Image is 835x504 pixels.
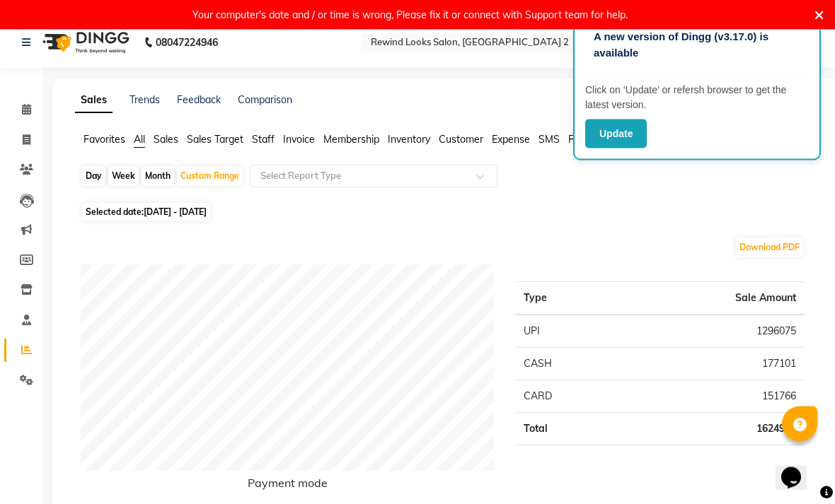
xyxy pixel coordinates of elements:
[129,94,160,107] a: Trends
[594,29,800,61] p: A new version of Dingg (v3.17.0) is available
[622,315,805,348] td: 1296075
[283,134,315,146] span: Invoice
[736,238,803,258] button: Download PDF
[36,23,133,63] img: logo
[82,167,105,187] div: Day
[142,167,174,187] div: Month
[568,134,608,146] span: Forecast
[238,94,292,107] a: Comparison
[622,348,805,381] td: 177101
[156,23,218,63] b: 08047224946
[144,207,207,218] span: [DATE] - [DATE]
[585,119,647,148] button: Update
[585,83,809,112] p: Click on ‘Update’ or refersh browser to get the latest version.
[622,283,805,316] th: Sale Amount
[81,477,494,496] h6: Payment mode
[82,204,210,221] span: Selected date:
[252,134,275,146] span: Staff
[515,283,621,316] th: Type
[177,167,243,187] div: Custom Range
[515,348,621,381] td: CASH
[75,88,113,114] a: Sales
[515,381,621,414] td: CARD
[388,134,430,146] span: Inventory
[622,381,805,414] td: 151766
[323,134,379,146] span: Membership
[539,134,560,146] span: SMS
[83,134,125,146] span: Favorites
[108,167,139,187] div: Week
[776,447,821,490] iframe: chat widget
[515,414,621,446] td: Total
[187,134,243,146] span: Sales Target
[192,6,628,24] div: Your computer's date and / or time is wrong, Please fix it or connect with Support team for help.
[515,315,621,348] td: UPI
[134,134,145,146] span: All
[622,414,805,446] td: 1624942
[439,134,483,146] span: Customer
[492,134,530,146] span: Expense
[154,134,178,146] span: Sales
[177,94,221,107] a: Feedback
